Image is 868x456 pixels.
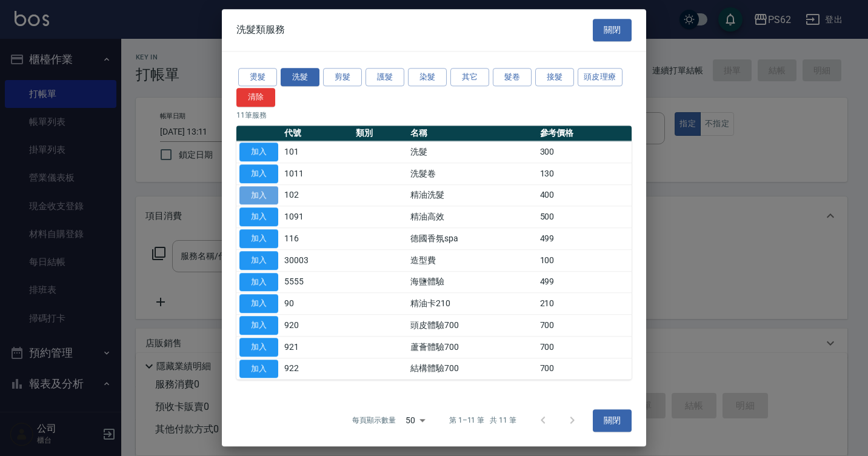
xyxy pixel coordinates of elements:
[281,163,353,185] td: 1011
[239,142,278,161] button: 加入
[281,250,353,272] td: 30003
[535,68,574,87] button: 接髮
[537,250,632,272] td: 100
[407,163,536,185] td: 洗髮卷
[407,358,536,380] td: 結構體驗700
[239,316,278,335] button: 加入
[281,68,319,87] button: 洗髮
[537,337,632,358] td: 700
[537,163,632,185] td: 130
[593,19,632,41] button: 關閉
[281,293,353,315] td: 90
[407,141,536,163] td: 洗髮
[238,68,277,87] button: 燙髮
[239,295,278,313] button: 加入
[407,315,536,337] td: 頭皮體驗700
[537,126,632,141] th: 參考價格
[281,315,353,337] td: 920
[407,337,536,358] td: 蘆薈體驗700
[239,229,278,248] button: 加入
[408,68,447,87] button: 染髮
[236,89,275,107] button: 清除
[537,228,632,250] td: 499
[281,271,353,293] td: 5555
[281,228,353,250] td: 116
[407,126,536,141] th: 名稱
[281,141,353,163] td: 101
[281,126,353,141] th: 代號
[239,273,278,292] button: 加入
[537,206,632,228] td: 500
[578,68,623,87] button: 頭皮理療
[537,358,632,380] td: 700
[281,337,353,358] td: 921
[281,206,353,228] td: 1091
[239,164,278,183] button: 加入
[239,338,278,357] button: 加入
[239,208,278,227] button: 加入
[236,24,285,36] span: 洗髮類服務
[593,409,632,432] button: 關閉
[323,68,362,87] button: 剪髮
[407,184,536,206] td: 精油洗髮
[239,251,278,270] button: 加入
[493,68,532,87] button: 髮卷
[281,184,353,206] td: 102
[407,228,536,250] td: 德國香氛spa
[537,315,632,337] td: 700
[407,206,536,228] td: 精油高效
[450,68,489,87] button: 其它
[236,110,632,121] p: 11 筆服務
[239,360,278,378] button: 加入
[239,186,278,205] button: 加入
[281,358,353,380] td: 922
[352,415,396,426] p: 每頁顯示數量
[366,68,404,87] button: 護髮
[407,271,536,293] td: 海鹽體驗
[449,415,516,426] p: 第 1–11 筆 共 11 筆
[537,141,632,163] td: 300
[537,184,632,206] td: 400
[407,293,536,315] td: 精油卡210
[353,126,407,141] th: 類別
[407,250,536,272] td: 造型費
[537,293,632,315] td: 210
[537,271,632,293] td: 499
[401,404,430,437] div: 50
